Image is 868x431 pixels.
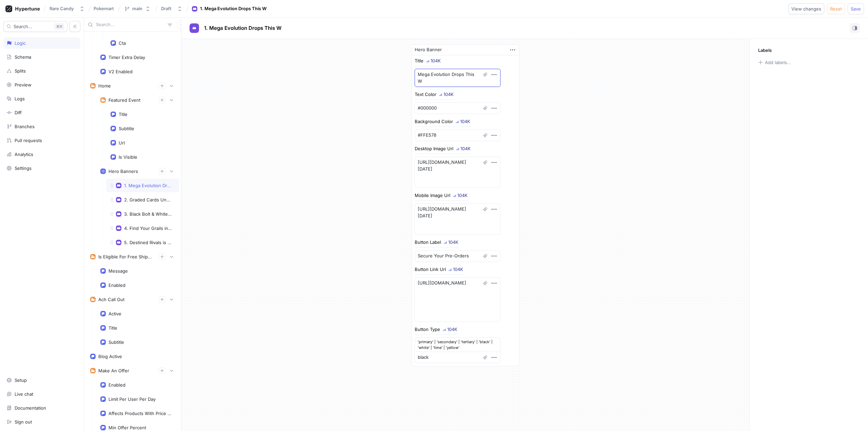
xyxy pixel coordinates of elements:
div: Diff [15,110,22,115]
span: Reset [830,7,842,11]
textarea: #000000 [415,102,500,114]
div: Sign out [15,419,32,425]
button: Reset [827,3,845,14]
span: Save [851,7,861,11]
div: Is Eligible For Free Shipping [98,254,153,259]
div: Preview [15,82,32,87]
div: Title [119,112,127,117]
span: View changes [791,7,821,11]
div: Cta [119,40,126,46]
div: Setup [15,377,27,383]
div: 4. Find Your Grails in Our Weekly Auctions! [124,226,172,231]
div: Title [108,325,117,331]
textarea: [URL][DOMAIN_NAME][DATE] [415,203,500,235]
div: Logic [15,40,26,46]
div: 1. Mega Evolution Drops This W [200,5,267,12]
div: Pull requests [15,138,42,143]
div: 104K [457,193,468,198]
div: 104K [453,267,463,272]
div: K [54,23,64,30]
div: Message [108,268,128,274]
span: Search... [14,24,32,28]
div: Subtitle [108,339,124,345]
button: Search...K [3,21,67,32]
button: Save [848,3,864,14]
a: Documentation [3,402,80,414]
span: Pokemart [94,6,114,11]
textarea: Mega Evolution Drops This W [415,69,500,87]
div: Hero Banner [415,46,442,53]
div: Enabled [108,382,125,388]
div: Text Color [415,92,436,97]
div: Enabled [108,282,125,288]
div: Hero Banners [108,169,138,174]
div: Button Type [415,327,440,332]
div: Featured Event [108,97,140,103]
button: main [121,3,153,14]
div: Min Offer Percent [108,425,146,430]
div: main [132,6,142,12]
textarea: black [415,352,500,363]
textarea: [URL][DOMAIN_NAME][DATE] [415,157,500,188]
div: 104K [447,327,457,332]
textarea: #FFE578 [415,130,500,141]
div: Button Link Url [415,267,446,272]
div: 3. Black Bolt & White Flare Have Arrived! [124,211,172,217]
div: Logs [15,96,25,101]
div: 5. Destined Rivals is Here! [124,240,172,245]
input: Search... [96,21,165,28]
div: Blog Active [98,354,122,359]
textarea: [URL][DOMAIN_NAME] [415,277,500,322]
button: Rare Candy [47,3,87,14]
div: 104K [460,119,470,124]
div: Url [119,140,125,145]
div: Active [108,311,121,316]
p: Labels [758,47,772,53]
div: Affects Products With Price Over [108,411,172,416]
div: 1. Mega Evolution Drops This W [124,183,172,188]
button: View changes [788,3,824,14]
div: Title [415,59,423,63]
button: Add labels... [756,58,793,67]
div: Limit Per User Per Day [108,396,156,402]
div: Draft [161,6,172,12]
div: Live chat [15,391,33,397]
div: Rare Candy [50,6,74,12]
p: 1. Mega Evolution Drops This W [204,24,281,32]
div: Subtitle [119,126,134,131]
div: V2 Enabled [108,69,133,74]
div: Home [98,83,111,89]
div: Background Color [415,119,453,124]
button: Draft [158,3,185,14]
div: 104K [448,240,458,244]
div: Make An Offer [98,368,129,373]
div: Analytics [15,152,33,157]
div: Ach Call Out [98,297,124,302]
div: Schema [15,54,31,60]
div: 104K [431,59,441,63]
div: 104K [443,92,454,97]
div: 'primary' | 'secondary' | 'tertiary' | 'black' | 'white' | 'lime' | 'yellow' [415,337,500,352]
div: Button Label [415,240,441,244]
div: 2. Graded Cards Under $100 [124,197,172,202]
div: Is Visible [119,154,137,160]
div: Desktop Image Url [415,146,453,151]
div: Settings [15,165,32,171]
textarea: Secure Your Pre-Orders [415,250,500,262]
div: Branches [15,124,35,129]
div: 104K [460,146,471,151]
div: Splits [15,68,26,74]
div: Timer Extra Delay [108,55,145,60]
div: Documentation [15,405,46,411]
div: Mobile Image Url [415,193,450,198]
